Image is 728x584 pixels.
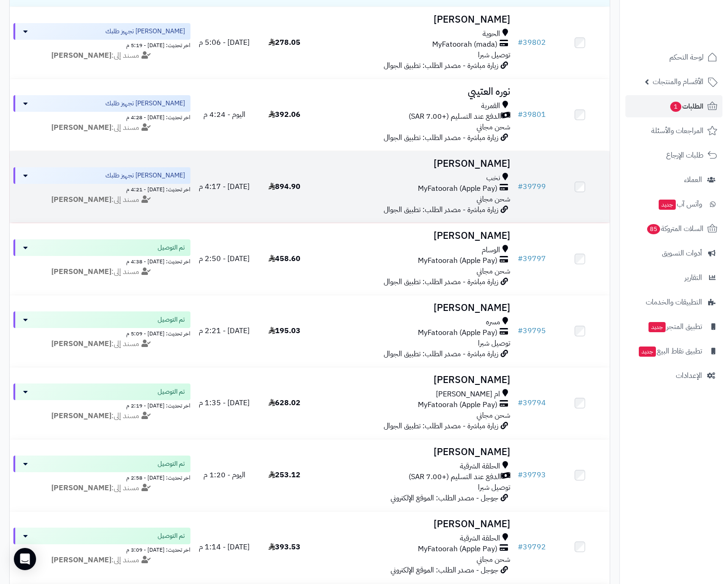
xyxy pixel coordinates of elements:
[6,483,197,493] div: مسند إلى:
[625,95,722,117] a: الطلبات1
[625,316,722,338] a: تطبيق المتجرجديد
[648,320,702,333] span: تطبيق المتجر
[659,200,676,210] span: جديد
[647,224,661,235] span: 85
[13,544,190,554] div: اخر تحديث: [DATE] - 3:09 م
[418,544,497,554] span: MyFatoorah (Apple Pay)
[13,472,190,482] div: اخر تحديث: [DATE] - 2:58 م
[318,158,510,169] h3: [PERSON_NAME]
[51,194,111,205] strong: [PERSON_NAME]
[651,124,704,137] span: المراجعات والأسئلة
[460,533,500,544] span: الحلقة الشرقية
[518,469,523,481] span: #
[662,247,702,260] span: أدوات التسويق
[478,49,510,61] span: توصيل شبرا
[51,554,111,566] strong: [PERSON_NAME]
[648,322,666,332] span: جديد
[486,317,500,328] span: مسره
[669,100,704,113] span: الطلبات
[269,397,300,408] span: 628.02
[318,303,510,313] h3: [PERSON_NAME]
[518,181,523,192] span: #
[625,169,722,191] a: العملاء
[13,256,190,266] div: اخر تحديث: [DATE] - 4:38 م
[6,267,197,277] div: مسند إلى:
[518,37,546,48] a: #39802
[13,400,190,410] div: اخر تحديث: [DATE] - 2:19 م
[6,50,197,61] div: مسند إلى:
[51,482,111,493] strong: [PERSON_NAME]
[685,271,702,284] span: التقارير
[418,328,497,338] span: MyFatoorah (Apple Pay)
[518,541,546,553] a: #39792
[384,204,498,215] span: زيارة مباشرة - مصدر الطلب: تطبيق الجوال
[625,46,722,68] a: لوحة التحكم
[518,325,546,336] a: #39795
[318,375,510,385] h3: [PERSON_NAME]
[158,243,185,252] span: تم التوصيل
[199,181,250,192] span: [DATE] - 4:17 م
[676,369,702,382] span: الإعدادات
[625,291,722,313] a: التطبيقات والخدمات
[199,325,250,336] span: [DATE] - 2:21 م
[670,102,682,112] span: 1
[13,40,190,49] div: اخر تحديث: [DATE] - 5:19 م
[477,122,510,133] span: شحن مجاني
[625,365,722,387] a: الإعدادات
[518,469,546,481] a: #39793
[318,86,510,97] h3: نوره العتيبي
[646,222,704,235] span: السلات المتروكة
[269,253,300,264] span: 458.60
[518,541,523,553] span: #
[269,541,300,553] span: 393.53
[669,51,704,64] span: لوحة التحكم
[13,184,190,194] div: اخر تحديث: [DATE] - 4:21 م
[432,39,497,50] span: MyFatoorah (mada)
[199,541,250,553] span: [DATE] - 1:14 م
[518,397,523,408] span: #
[6,195,197,205] div: مسند إلى:
[483,29,500,39] span: الحوية
[653,75,704,88] span: الأقسام والمنتجات
[625,340,722,362] a: تطبيق نقاط البيعجديد
[318,14,510,25] h3: [PERSON_NAME]
[518,253,546,264] a: #39797
[158,531,185,541] span: تم التوصيل
[384,276,498,287] span: زيارة مباشرة - مصدر الطلب: تطبيق الجوال
[51,122,111,133] strong: [PERSON_NAME]
[477,554,510,565] span: شحن مجاني
[384,348,498,359] span: زيارة مباشرة - مصدر الطلب: تطبيق الجوال
[158,315,185,324] span: تم التوصيل
[478,482,510,493] span: توصيل شبرا
[318,447,510,457] h3: [PERSON_NAME]
[13,112,190,122] div: اخر تحديث: [DATE] - 4:28 م
[625,120,722,142] a: المراجعات والأسئلة
[203,109,245,120] span: اليوم - 4:24 م
[14,548,36,570] div: Open Intercom Messenger
[477,410,510,421] span: شحن مجاني
[646,296,702,309] span: التطبيقات والخدمات
[51,50,111,61] strong: [PERSON_NAME]
[105,99,185,108] span: [PERSON_NAME] تجهيز طلبك
[418,400,497,410] span: MyFatoorah (Apple Pay)
[518,181,546,192] a: #39799
[639,347,656,357] span: جديد
[481,101,500,111] span: القمرية
[384,60,498,71] span: زيارة مباشرة - مصدر الطلب: تطبيق الجوال
[518,109,546,120] a: #39801
[625,267,722,289] a: التقارير
[625,193,722,215] a: وآتس آبجديد
[436,389,500,400] span: ام [PERSON_NAME]
[418,255,497,266] span: MyFatoorah (Apple Pay)
[6,122,197,133] div: مسند إلى:
[51,338,111,349] strong: [PERSON_NAME]
[518,325,523,336] span: #
[658,198,702,211] span: وآتس آب
[318,519,510,529] h3: [PERSON_NAME]
[638,345,702,358] span: تطبيق نقاط البيع
[269,109,300,120] span: 392.06
[105,171,185,180] span: [PERSON_NAME] تجهيز طلبك
[477,266,510,277] span: شحن مجاني
[199,37,250,48] span: [DATE] - 5:06 م
[478,338,510,349] span: توصيل شبرا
